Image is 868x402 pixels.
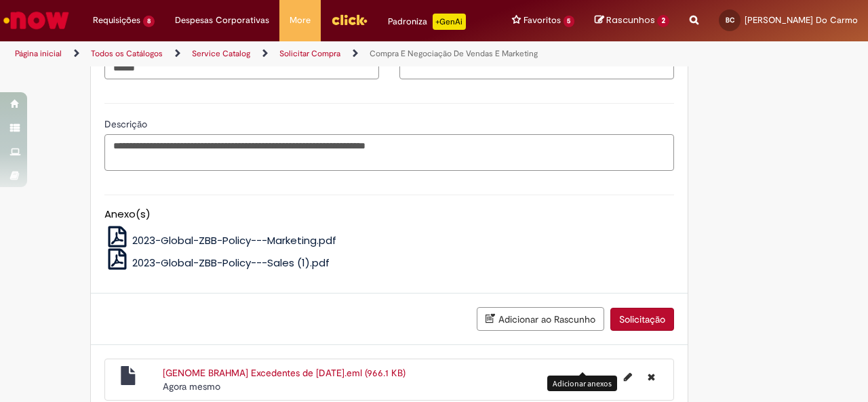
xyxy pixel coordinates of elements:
[524,14,561,27] span: Favoritos
[163,380,220,393] time: 28/08/2025 18:50:57
[104,256,330,270] a: 2023-Global-ZBB-Policy---Sales (1).pdf
[433,14,466,30] p: +GenAi
[163,380,220,393] span: Agora mesmo
[657,15,669,27] span: 2
[1,7,71,34] img: ServiceNow
[15,48,62,59] a: Página inicial
[132,256,330,270] span: 2023-Global-ZBB-Policy---Sales (1).pdf
[726,16,734,24] span: BC
[91,48,163,59] a: Todos os Catálogos
[104,56,379,79] input: Código SAP do Fornecedor
[616,366,640,388] button: Editar nome de arquivo [GENOME BRAHMA] Excedentes de Julho25.eml
[331,9,368,30] img: click_logo_yellow_360x200.png
[290,14,311,27] span: More
[104,209,674,220] h5: Anexo(s)
[370,48,538,59] a: Compra E Negociação De Vendas E Marketing
[279,48,340,59] a: Solicitar Compra
[388,14,466,30] div: Padroniza
[104,233,337,247] a: 2023-Global-ZBB-Policy---Marketing.pdf
[564,16,575,27] span: 5
[610,308,674,331] button: Solicitação
[547,376,617,391] div: Adicionar anexos
[93,14,140,27] span: Requisições
[192,48,250,59] a: Service Catalog
[10,41,568,66] ul: Trilhas de página
[477,307,604,331] button: Adicionar ao Rascunho
[132,233,336,247] span: 2023-Global-ZBB-Policy---Marketing.pdf
[143,16,155,27] span: 8
[104,118,150,130] span: Descrição
[639,366,663,388] button: Excluir [GENOME BRAHMA] Excedentes de Julho25.eml
[163,367,406,379] a: [GENOME BRAHMA] Excedentes de [DATE].eml (966.1 KB)
[399,56,674,79] input: CNPJ
[175,14,269,27] span: Despesas Corporativas
[595,14,669,27] a: Rascunhos
[745,14,858,26] span: [PERSON_NAME] Do Carmo
[104,134,674,170] textarea: Descrição
[606,14,655,26] span: Rascunhos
